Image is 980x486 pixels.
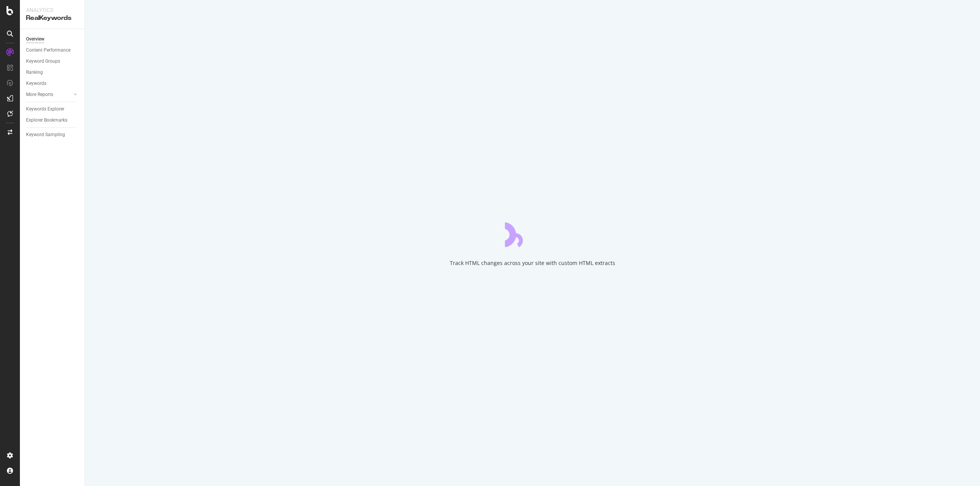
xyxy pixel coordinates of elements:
a: Keyword Groups [26,57,79,65]
div: Analytics [26,6,78,14]
div: Explorer Bookmarks [26,116,67,124]
a: Keywords Explorer [26,105,79,113]
a: Content Performance [26,46,79,54]
div: Ranking [26,68,43,76]
a: Ranking [26,68,79,76]
div: Keywords Explorer [26,105,64,113]
div: Overview [26,35,44,43]
a: Keywords [26,80,79,88]
div: Keywords [26,80,46,88]
a: Keyword Sampling [26,131,79,139]
div: animation [505,219,560,247]
a: Overview [26,35,79,43]
div: RealKeywords [26,14,78,23]
a: Explorer Bookmarks [26,116,79,124]
div: More Reports [26,91,53,99]
a: More Reports [26,91,72,99]
div: Content Performance [26,46,70,54]
div: Track HTML changes across your site with custom HTML extracts [450,259,615,267]
div: Keyword Sampling [26,131,65,139]
div: Keyword Groups [26,57,60,65]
